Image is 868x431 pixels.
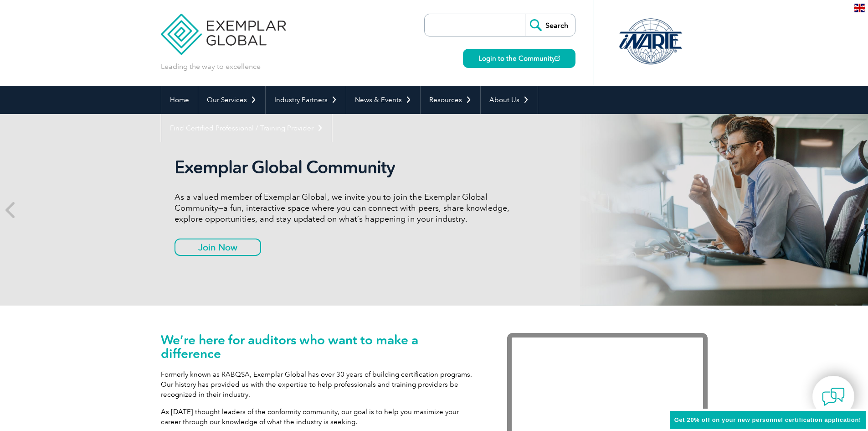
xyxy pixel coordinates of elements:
a: Our Services [198,86,265,114]
p: As a valued member of Exemplar Global, we invite you to join the Exemplar Global Community—a fun,... [175,192,516,224]
input: Search [525,14,575,36]
a: Resources [421,86,480,114]
img: open_square.png [555,56,560,61]
a: Login to the Community [463,49,575,68]
a: Find Certified Professional / Training Provider [161,114,332,142]
a: Industry Partners [266,86,346,114]
img: contact-chat.png [822,385,845,408]
p: As [DATE] thought leaders of the conformity community, our goal is to help you maximize your care... [161,407,480,427]
p: Formerly known as RABQSA, Exemplar Global has over 30 years of building certification programs. O... [161,369,480,400]
img: en [854,4,865,12]
a: About Us [481,86,538,114]
span: Get 20% off on your new personnel certification application! [674,416,861,423]
a: News & Events [346,86,420,114]
h2: Exemplar Global Community [175,157,516,178]
h1: We’re here for auditors who want to make a difference [161,333,480,360]
a: Home [161,86,198,114]
a: Join Now [175,239,261,256]
p: Leading the way to excellence [161,62,261,72]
